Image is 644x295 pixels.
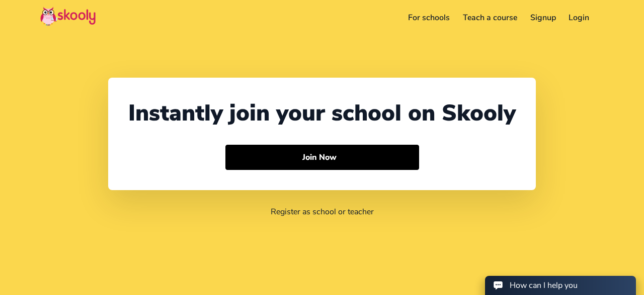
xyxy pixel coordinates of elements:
img: Skooly [40,7,96,26]
a: Teach a course [456,10,524,26]
button: Join Now [225,145,419,170]
div: Instantly join your school on Skooly [128,98,516,129]
a: For schools [402,10,457,26]
a: Signup [524,10,562,26]
a: Login [562,10,596,26]
a: Register as school or teacher [271,206,374,217]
